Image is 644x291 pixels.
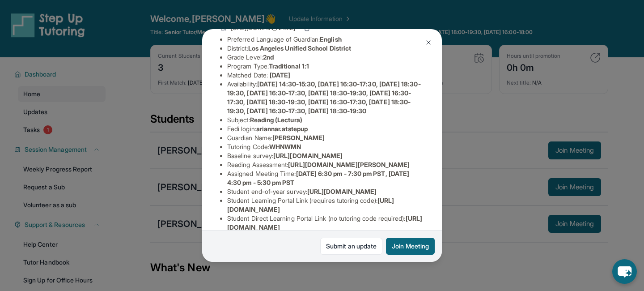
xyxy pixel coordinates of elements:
[227,53,424,62] li: Grade Level:
[227,133,424,142] li: Guardian Name :
[386,238,435,255] button: Join Meeting
[227,196,424,214] li: Student Learning Portal Link (requires tutoring code) :
[288,161,410,168] span: [URL][DOMAIN_NAME][PERSON_NAME]
[269,143,301,150] span: WHNWMN
[320,238,382,255] a: Submit an update
[227,151,424,160] li: Baseline survey :
[307,188,377,195] span: [URL][DOMAIN_NAME]
[272,134,325,141] span: [PERSON_NAME]
[227,44,424,53] li: District:
[248,44,351,52] span: Los Angeles Unified School District
[227,116,424,124] li: Subject :
[320,35,342,43] span: English
[227,169,424,187] li: Assigned Meeting Time :
[227,80,421,115] span: [DATE] 14:30-15:30, [DATE] 16:30-17:30, [DATE] 18:30-19:30, [DATE] 16:30-17:30, [DATE] 18:30-19:3...
[227,80,424,116] li: Availability:
[227,160,424,169] li: Reading Assessment :
[263,53,274,61] span: 2nd
[227,124,424,133] li: Eedi login :
[425,39,432,46] img: Close Icon
[227,170,409,186] span: [DATE] 6:30 pm - 7:30 pm PST, [DATE] 4:30 pm - 5:30 pm PST
[256,125,308,133] span: ariannar.atstepup
[269,62,309,70] span: Traditional 1:1
[227,35,424,44] li: Preferred Language of Guardian:
[227,214,424,232] li: Student Direct Learning Portal Link (no tutoring code required) :
[250,116,302,124] span: Reading (Lectura)
[227,187,424,196] li: Student end-of-year survey :
[227,142,424,151] li: Tutoring Code :
[270,71,290,79] span: [DATE]
[227,71,424,80] li: Matched Date:
[227,62,424,71] li: Program Type:
[612,259,637,284] button: chat-button
[273,152,343,159] span: [URL][DOMAIN_NAME]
